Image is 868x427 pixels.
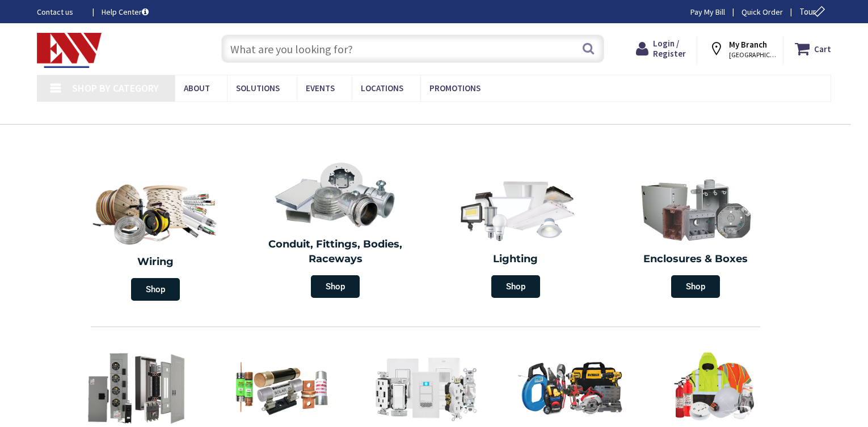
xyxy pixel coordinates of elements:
span: Shop [491,275,540,298]
a: Contact us [37,6,83,18]
span: About [184,83,210,93]
h2: Enclosures & Boxes [614,252,778,267]
a: Pay My Bill [690,6,725,18]
span: Promotions [429,83,481,93]
a: Lighting Shop [428,170,603,304]
span: [GEOGRAPHIC_DATA], [GEOGRAPHIC_DATA] [729,50,777,59]
span: Locations [361,83,403,93]
a: Cart [795,39,831,59]
strong: My Branch [729,39,767,50]
h2: Conduit, Fittings, Bodies, Raceways [254,237,418,266]
img: Electrical Wholesalers, Inc. [37,33,102,68]
span: Shop [671,275,720,298]
span: Tour [799,6,828,17]
a: Login / Register [636,39,686,59]
span: Solutions [236,83,280,93]
span: Login / Register [653,38,686,59]
span: Shop [131,278,180,301]
a: Quick Order [741,6,783,18]
a: Conduit, Fittings, Bodies, Raceways Shop [248,156,423,304]
span: Events [306,83,335,93]
a: Enclosures & Boxes Shop [609,170,783,304]
span: Shop By Category [72,82,159,95]
span: Shop [311,275,360,298]
input: What are you looking for? [221,35,604,63]
h2: Wiring [71,255,240,270]
strong: Cart [814,39,831,59]
div: My Branch [GEOGRAPHIC_DATA], [GEOGRAPHIC_DATA] [709,39,772,59]
a: Help Center [102,6,149,18]
a: Wiring Shop [65,170,246,306]
h2: Lighting [434,252,597,267]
